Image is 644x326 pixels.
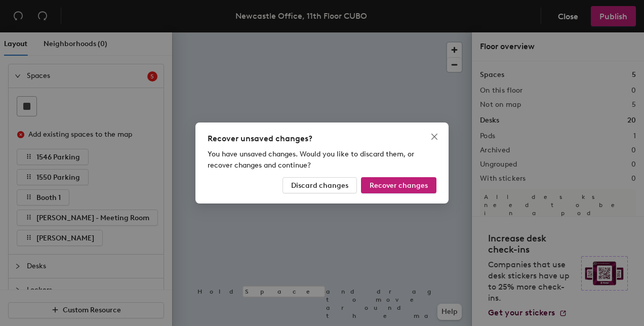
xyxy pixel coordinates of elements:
span: Close [426,133,442,141]
button: Recover changes [361,177,436,193]
button: Discard changes [283,177,357,193]
span: You have unsaved changes. Would you like to discard them, or recover changes and continue? [208,150,414,170]
span: Discard changes [291,181,348,190]
button: Close [426,129,442,145]
div: Recover unsaved changes? [208,133,436,145]
span: close [430,133,438,141]
span: Recover changes [370,181,428,190]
